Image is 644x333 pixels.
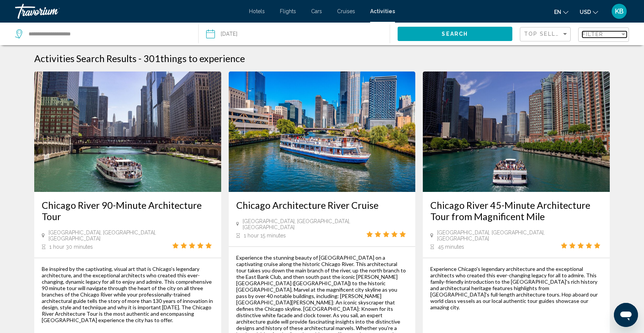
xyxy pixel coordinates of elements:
[49,230,172,242] span: [GEOGRAPHIC_DATA], [GEOGRAPHIC_DATA], [GEOGRAPHIC_DATA]
[229,71,416,192] img: ee.jpg
[430,199,602,222] a: Chicago River 45-Minute Architecture Tour from Magnificent Mile
[578,27,629,43] button: Filter
[524,31,568,38] mat-select: Sort by
[311,8,322,14] a: Cars
[42,266,214,323] div: Be inspired by the captivating, visual art that is Chicago’s legendary architecture, and the exce...
[206,23,389,45] button: Date: Aug 19, 2025
[34,71,221,192] img: 46.jpg
[236,199,408,211] a: Chicago Architecture River Cruise
[582,31,604,37] span: Filter
[442,31,468,37] span: Search
[524,31,568,37] span: Top Sellers
[337,8,355,14] a: Cruises
[243,218,366,230] span: [GEOGRAPHIC_DATA], [GEOGRAPHIC_DATA], [GEOGRAPHIC_DATA]
[42,199,214,222] a: Chicago River 90-Minute Architecture Tour
[438,244,464,250] span: 45 minutes
[580,9,591,15] span: USD
[423,71,610,192] img: 06.jpg
[615,8,624,15] span: KB
[143,53,245,64] h2: 301
[614,303,638,327] iframe: Button to launch messaging window
[437,230,561,242] span: [GEOGRAPHIC_DATA], [GEOGRAPHIC_DATA], [GEOGRAPHIC_DATA]
[430,266,602,310] div: Experience Chicago's legendary architecture and the exceptional architects who created this ever-...
[160,53,245,64] span: things to experience
[249,8,265,14] a: Hotels
[554,6,568,17] button: Change language
[244,233,286,239] span: 1 hour 15 minutes
[398,27,513,41] button: Search
[15,4,241,19] a: Travorium
[370,8,395,14] a: Activities
[49,244,93,250] span: 1 hour 30 minutes
[609,3,629,19] button: User Menu
[138,53,141,64] span: -
[280,8,296,14] a: Flights
[34,53,137,64] h1: Activities Search Results
[580,6,598,17] button: Change currency
[554,9,561,15] span: en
